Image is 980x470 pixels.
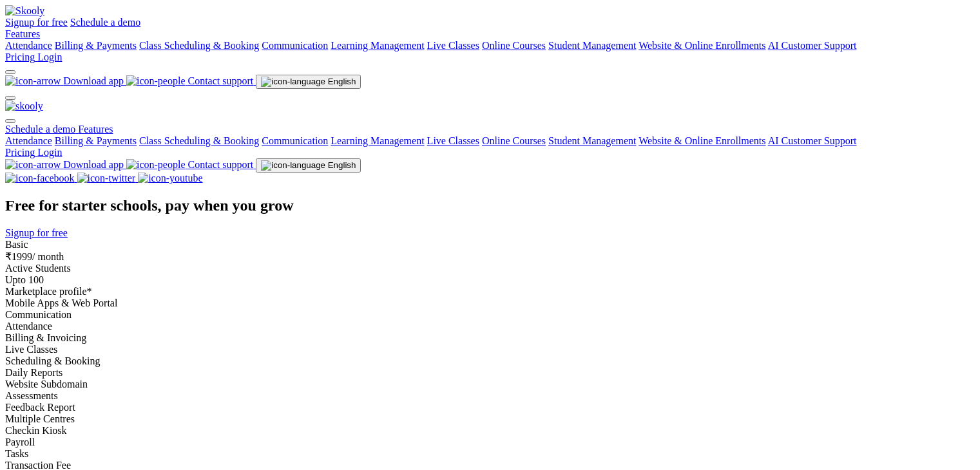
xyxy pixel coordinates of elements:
span: English [328,160,356,170]
a: Online Courses [482,40,546,51]
a: Download app [5,75,126,86]
a: Billing & Payments [55,135,137,146]
a: Download app [5,159,126,170]
a: Signup for free [5,17,68,28]
img: icon-youtube [138,173,202,184]
span: / month [32,251,64,262]
button: change language [256,75,361,89]
a: Student Management [548,40,636,51]
a: Features [78,124,113,135]
div: Marketplace profile* [5,286,975,297]
a: Class Scheduling & Booking [139,135,259,146]
a: AI Customer Support [768,135,857,146]
div: Billing & Invoicing [5,332,975,344]
img: icon-language [261,77,325,87]
a: Website & Online Enrollments [639,40,765,51]
button: change language [256,158,361,173]
div: Multiple Centres [5,413,975,425]
img: icon-people [126,75,186,87]
a: Pricing [5,52,37,62]
span: ₹1999 [5,251,32,262]
span: Contact support [187,159,253,170]
a: Schedule a demo [5,124,78,135]
a: Learning Management [331,135,424,146]
a: Contact support [126,75,256,86]
div: Live Classes [5,344,975,355]
a: Features [5,28,40,39]
a: Login [37,52,62,62]
div: Mobile Apps & Web Portal [5,297,975,309]
img: icon-facebook [5,173,75,184]
div: Checkin Kiosk [5,425,975,437]
span: Download app [63,159,124,170]
span: Pricing [5,147,35,158]
span: Contact support [187,75,253,86]
a: Student Management [548,135,636,146]
a: Communication [262,40,328,51]
a: Schedule a demo [70,17,140,28]
a: Signup for free [5,227,68,238]
div: Website Subdomain [5,379,975,390]
h1: Free for starter schools, pay when you grow [5,197,975,214]
a: Live Classes [427,135,479,146]
img: icon-language [261,160,325,171]
span: Download app [63,75,124,86]
div: Scheduling & Booking [5,355,975,367]
a: Attendance [5,40,52,51]
div: Upto 100 [5,274,975,286]
div: Active Students [5,263,975,274]
img: icon-arrow [5,75,61,87]
div: Tasks [5,448,975,460]
img: skooly [5,100,43,112]
a: Attendance [5,135,52,146]
a: Class Scheduling & Booking [139,40,259,51]
div: Payroll [5,437,975,448]
span: Pricing [5,52,35,62]
a: Billing & Payments [55,40,137,51]
a: Communication [262,135,328,146]
a: Pricing [5,147,37,158]
a: Login [37,147,62,158]
a: AI Customer Support [768,40,857,51]
a: Contact support [126,159,256,170]
a: Learning Management [331,40,424,51]
a: Live Classes [427,40,479,51]
div: Daily Reports [5,367,975,379]
span: English [328,77,356,86]
img: Skooly [5,5,44,17]
a: Website & Online Enrollments [639,135,765,146]
a: Online Courses [482,135,546,146]
img: icon-twitter [77,173,136,184]
span: Schedule a demo [5,124,75,135]
div: Assessments [5,390,975,402]
div: Communication [5,309,975,321]
button: open mobile menu [5,96,15,100]
img: icon-people [126,159,186,171]
div: Basic [5,239,975,250]
div: Attendance [5,321,975,332]
div: Feedback Report [5,402,975,413]
button: close mobile menu [5,119,15,123]
img: icon-arrow [5,159,61,171]
button: dropdown menu [5,70,15,74]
